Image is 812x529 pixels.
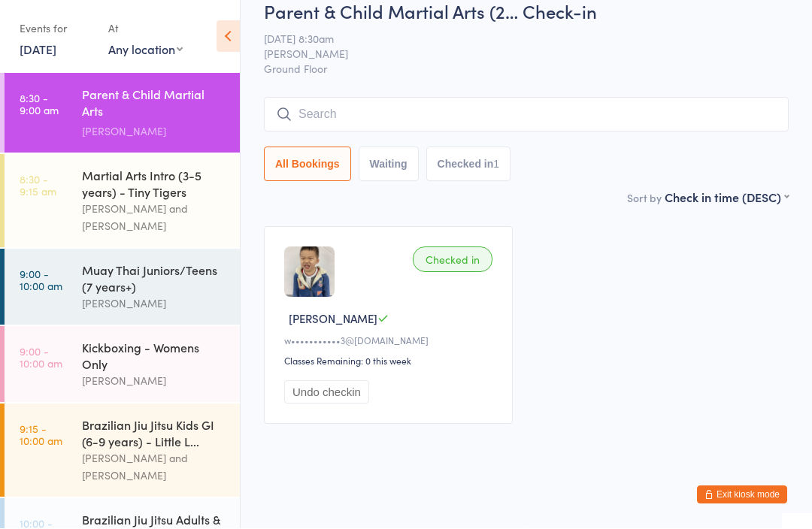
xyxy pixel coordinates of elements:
[82,340,227,373] div: Kickboxing - Womens Only
[20,17,93,41] div: Events for
[426,147,511,182] button: Checked in1
[108,17,183,41] div: At
[697,486,787,504] button: Exit kiosk mode
[665,189,789,206] div: Check in time (DESC)
[20,346,62,370] time: 9:00 - 10:00 am
[82,262,227,295] div: Muay Thai Juniors/Teens (7 years+)
[264,147,351,182] button: All Bookings
[82,168,227,201] div: Martial Arts Intro (3-5 years) - Tiny Tigers
[82,417,227,450] div: Brazilian Jiu Jitsu Kids GI (6-9 years) - Little L...
[5,74,240,153] a: 8:30 -9:00 amParent & Child Martial Arts ([DEMOGRAPHIC_DATA])[PERSON_NAME]
[5,404,240,497] a: 9:15 -10:00 amBrazilian Jiu Jitsu Kids GI (6-9 years) - Little L...[PERSON_NAME] and [PERSON_NAME]
[82,295,227,313] div: [PERSON_NAME]
[413,247,492,273] div: Checked in
[289,311,377,327] span: [PERSON_NAME]
[5,327,240,403] a: 9:00 -10:00 amKickboxing - Womens Only[PERSON_NAME]
[20,268,62,292] time: 9:00 - 10:00 am
[627,191,662,206] label: Sort by
[264,62,789,77] span: Ground Floor
[108,41,183,58] div: Any location
[5,155,240,248] a: 8:30 -9:15 amMartial Arts Intro (3-5 years) - Tiny Tigers[PERSON_NAME] and [PERSON_NAME]
[359,147,419,182] button: Waiting
[5,249,240,325] a: 9:00 -10:00 amMuay Thai Juniors/Teens (7 years+)[PERSON_NAME]
[20,423,62,447] time: 9:15 - 10:00 am
[264,32,765,47] span: [DATE] 8:30am
[20,92,59,116] time: 8:30 - 9:00 am
[82,201,227,235] div: [PERSON_NAME] and [PERSON_NAME]
[284,247,335,298] img: image1753484931.png
[20,41,56,58] a: [DATE]
[82,373,227,390] div: [PERSON_NAME]
[264,47,765,62] span: [PERSON_NAME]
[284,381,369,404] button: Undo checkin
[284,355,497,367] div: Classes Remaining: 0 this week
[82,86,227,123] div: Parent & Child Martial Arts ([DEMOGRAPHIC_DATA])
[82,450,227,485] div: [PERSON_NAME] and [PERSON_NAME]
[284,334,497,347] div: w•••••••••••3@[DOMAIN_NAME]
[264,98,789,132] input: Search
[82,123,227,141] div: [PERSON_NAME]
[20,174,56,198] time: 8:30 - 9:15 am
[493,159,499,171] div: 1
